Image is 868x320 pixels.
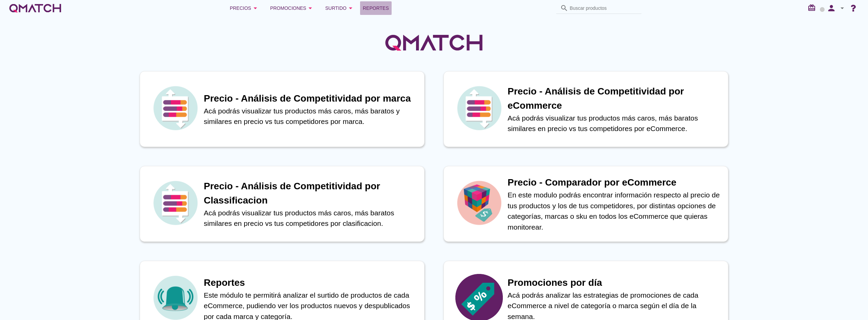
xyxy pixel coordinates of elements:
[508,190,721,232] p: En este modulo podrás encontrar información respecto al precio de tus productos y los de tus comp...
[508,113,721,134] p: Acá podrás visualizar tus productos más caros, más baratos similares en precio vs tus competidore...
[825,3,838,13] i: person
[204,276,417,290] h1: Reportes
[383,26,485,60] img: QMatchLogo
[152,179,199,227] img: icon
[434,166,738,242] a: iconPrecio - Comparador por eCommerceEn este modulo podrás encontrar información respecto al prec...
[204,91,417,106] h1: Precio - Análisis de Competitividad por marca
[560,4,568,12] i: search
[808,4,818,12] i: redeem
[325,4,355,12] div: Surtido
[434,71,738,147] a: iconPrecio - Análisis de Competitividad por eCommerceAcá podrás visualizar tus productos más caro...
[455,84,503,132] img: icon
[838,4,846,12] i: arrow_drop_down
[204,179,417,208] h1: Precio - Análisis de Competitividad por Classificacion
[251,4,259,12] i: arrow_drop_down
[508,84,721,113] h1: Precio - Análisis de Competitividad por eCommerce
[320,1,360,15] button: Surtido
[570,3,637,14] input: Buscar productos
[224,1,265,15] button: Precios
[152,84,199,132] img: icon
[360,1,392,15] a: Reportes
[130,71,434,147] a: iconPrecio - Análisis de Competitividad por marcaAcá podrás visualizar tus productos más caros, m...
[270,4,315,12] div: Promociones
[508,175,721,190] h1: Precio - Comparador por eCommerce
[455,179,503,227] img: icon
[230,4,259,12] div: Precios
[130,166,434,242] a: iconPrecio - Análisis de Competitividad por ClassificacionAcá podrás visualizar tus productos más...
[363,4,389,12] span: Reportes
[347,4,355,12] i: arrow_drop_down
[265,1,320,15] button: Promociones
[204,208,417,229] p: Acá podrás visualizar tus productos más caros, más baratos similares en precio vs tus competidore...
[204,106,417,127] p: Acá podrás visualizar tus productos más caros, más baratos y similares en precio vs tus competido...
[508,276,721,290] h1: Promociones por día
[8,1,62,15] a: white-qmatch-logo
[306,4,314,12] i: arrow_drop_down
